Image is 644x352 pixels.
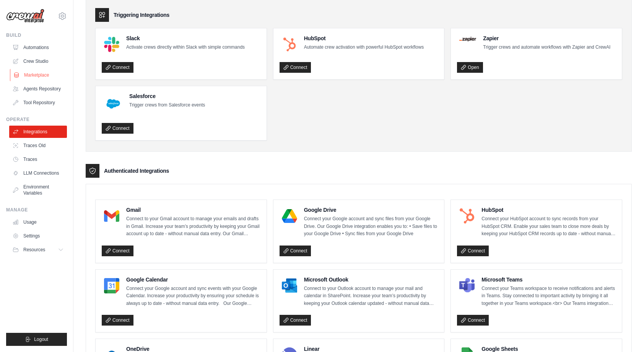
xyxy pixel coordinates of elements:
p: Trigger crews from Salesforce events [129,102,205,109]
h4: Gmail [126,206,260,214]
h4: Salesforce [129,92,205,100]
img: Zapier Logo [459,37,476,41]
a: Connect [102,315,133,326]
div: Build [6,32,67,38]
p: Activate crews directly within Slack with simple commands [126,44,245,51]
h3: Triggering Integrations [114,11,169,19]
a: Automations [9,41,67,54]
button: Logout [6,333,67,346]
div: Operate [6,116,67,123]
p: Connect your Google account and sync events with your Google Calendar. Increase your productivity... [126,285,260,308]
a: Connect [102,62,133,73]
img: Slack Logo [104,37,119,52]
a: LLM Connections [9,167,67,179]
a: Connect [457,315,489,326]
a: Marketplace [10,69,68,81]
h4: Microsoft Teams [481,276,616,283]
a: Connect [280,246,311,256]
h4: Google Drive [304,206,438,214]
a: Tool Repository [9,97,67,109]
h4: Zapier [483,34,610,42]
p: Connect your Teams workspace to receive notifications and alerts in Teams. Stay connected to impo... [481,285,616,308]
img: Logo [6,9,44,23]
a: Crew Studio [9,55,67,67]
h4: HubSpot [304,34,424,42]
div: Manage [6,207,67,213]
img: Microsoft Teams Logo [459,278,475,293]
a: Connect [280,315,311,326]
img: Microsoft Outlook Logo [282,278,297,293]
a: Traces Old [9,139,67,152]
img: HubSpot Logo [282,37,297,52]
p: Trigger crews and automate workflows with Zapier and CrewAI [483,44,610,51]
h4: HubSpot [481,206,616,214]
a: Usage [9,216,67,228]
img: Google Calendar Logo [104,278,119,293]
button: Resources [9,244,67,256]
img: HubSpot Logo [459,208,475,224]
h4: Google Calendar [126,276,260,283]
a: Open [457,62,483,73]
p: Automate crew activation with powerful HubSpot workflows [304,44,424,51]
h3: Authenticated Integrations [104,167,169,175]
a: Connect [102,246,133,256]
span: Resources [23,247,45,253]
p: Connect your Google account and sync files from your Google Drive. Our Google Drive integration e... [304,215,438,238]
img: Salesforce Logo [104,95,122,113]
a: Connect [457,246,489,256]
h4: Slack [126,34,245,42]
a: Integrations [9,126,67,138]
a: Agents Repository [9,83,67,95]
p: Connect your HubSpot account to sync records from your HubSpot CRM. Enable your sales team to clo... [481,215,616,238]
a: Environment Variables [9,181,67,199]
p: Connect to your Outlook account to manage your mail and calendar in SharePoint. Increase your tea... [304,285,438,308]
a: Connect [102,123,133,134]
span: Logout [34,336,48,342]
a: Traces [9,153,67,165]
a: Connect [280,62,311,73]
img: Gmail Logo [104,208,119,224]
a: Settings [9,230,67,242]
p: Connect to your Gmail account to manage your emails and drafts in Gmail. Increase your team’s pro... [126,215,260,238]
img: Google Drive Logo [282,208,297,224]
h4: Microsoft Outlook [304,276,438,283]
